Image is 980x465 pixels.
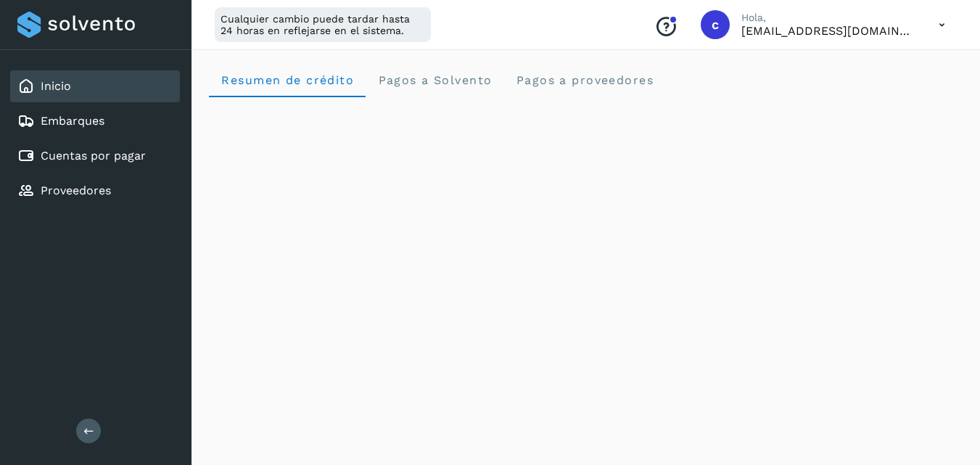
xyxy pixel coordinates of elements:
[10,70,180,102] div: Inicio
[41,79,71,93] a: Inicio
[10,140,180,172] div: Cuentas por pagar
[10,175,180,207] div: Proveedores
[41,184,111,197] a: Proveedores
[41,114,104,128] a: Embarques
[41,149,146,162] a: Cuentas por pagar
[10,105,180,137] div: Embarques
[515,73,654,87] span: Pagos a proveedores
[221,73,354,87] span: Resumen de crédito
[741,24,915,38] p: contabilidad5@easo.com
[377,73,492,87] span: Pagos a Solvento
[215,7,431,42] div: Cualquier cambio puede tardar hasta 24 horas en reflejarse en el sistema.
[741,12,915,24] p: Hola,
